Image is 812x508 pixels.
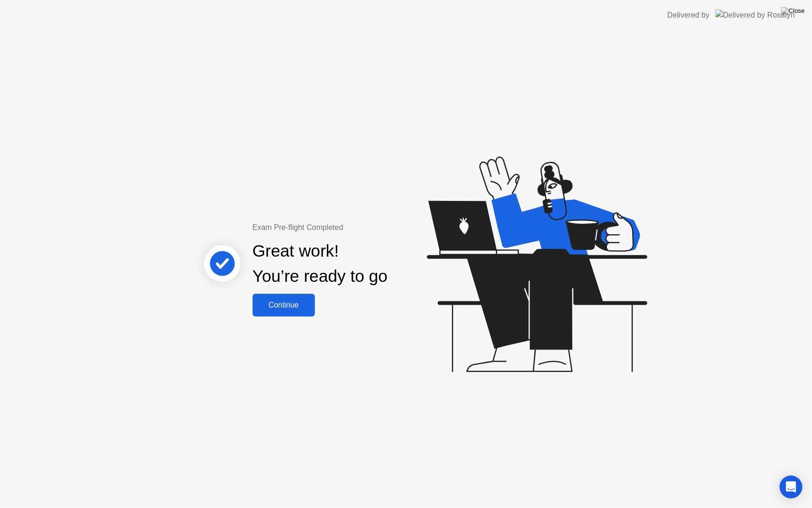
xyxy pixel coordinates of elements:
[255,301,312,309] div: Continue
[253,239,388,289] div: Great work! You’re ready to go
[667,10,710,21] div: Delivered by
[253,222,449,233] div: Exam Pre-flight Completed
[253,294,315,317] button: Continue
[781,7,805,15] img: Close
[715,10,795,20] img: Delivered by Rosalyn
[780,476,802,498] div: Open Intercom Messenger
